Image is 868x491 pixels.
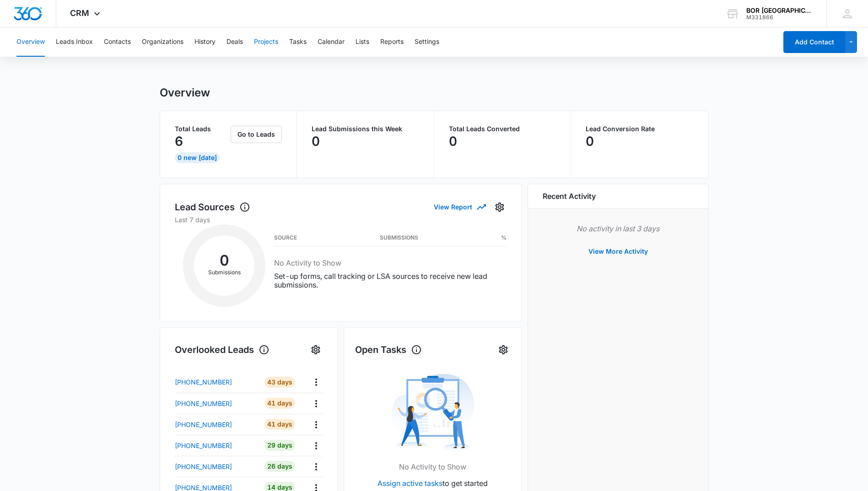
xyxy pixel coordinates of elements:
[579,240,657,262] button: View More Activity
[449,126,556,132] p: Total Leads Converted
[175,343,270,357] h1: Overlooked Leads
[175,134,183,149] p: 6
[175,377,258,387] a: [PHONE_NUMBER]
[175,377,232,387] p: [PHONE_NUMBER]
[309,459,323,474] button: Actions
[355,343,422,357] h1: Open Tasks
[309,417,323,432] button: Actions
[175,399,232,408] p: [PHONE_NUMBER]
[175,441,258,450] a: [PHONE_NUMBER]
[175,152,220,163] div: 0 New [DATE]
[449,134,457,149] p: 0
[175,126,229,132] p: Total Leads
[543,191,596,202] h6: Recent Activity
[226,27,243,57] button: Deals
[16,27,45,57] button: Overview
[377,479,442,488] a: Assign active tasks
[175,462,258,471] a: [PHONE_NUMBER]
[289,27,307,57] button: Tasks
[104,27,131,57] button: Contacts
[543,223,694,234] p: No activity in last 3 days
[175,399,258,408] a: [PHONE_NUMBER]
[377,478,488,489] p: to get started
[160,86,210,100] h1: Overview
[264,377,295,388] div: 43 Days
[264,440,295,451] div: 29 Days
[380,27,404,57] button: Reports
[175,420,232,429] p: [PHONE_NUMBER]
[264,419,295,430] div: 41 Days
[175,441,232,450] p: [PHONE_NUMBER]
[231,126,282,143] button: Go to Leads
[746,14,813,21] div: account id
[175,215,507,224] p: Last 7 days
[415,27,439,57] button: Settings
[586,126,694,132] p: Lead Conversion Rate
[274,235,297,240] h3: Source
[309,375,323,389] button: Actions
[264,398,295,409] div: 41 Days
[175,200,250,214] h1: Lead Sources
[312,126,419,132] p: Lead Submissions this Week
[318,27,345,57] button: Calendar
[194,268,254,277] p: Submissions
[380,235,418,240] h3: Submissions
[501,235,507,240] h3: %
[274,272,507,289] p: Set-up forms, call tracking or LSA sources to receive new lead submissions.
[56,27,93,57] button: Leads Inbox
[356,27,369,57] button: Lists
[175,462,232,471] p: [PHONE_NUMBER]
[492,200,507,214] button: Settings
[399,461,466,472] p: No Activity to Show
[746,7,813,14] div: account name
[308,342,323,357] button: Settings
[496,342,511,357] button: Settings
[309,396,323,411] button: Actions
[194,27,216,57] button: History
[312,134,320,149] p: 0
[783,31,845,53] button: Add Contact
[231,130,282,138] a: Go to Leads
[434,199,485,215] button: View Report
[70,8,89,18] span: CRM
[254,27,278,57] button: Projects
[274,257,507,268] h3: No Activity to Show
[586,134,594,149] p: 0
[264,461,295,472] div: 26 Days
[175,420,258,429] a: [PHONE_NUMBER]
[194,255,254,267] h2: 0
[142,27,183,57] button: Organizations
[309,438,323,453] button: Actions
